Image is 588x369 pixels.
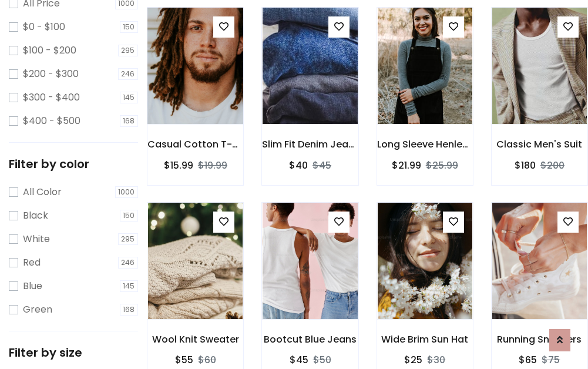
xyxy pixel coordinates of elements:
span: 150 [120,21,139,33]
h6: $40 [289,160,308,171]
span: 168 [120,115,139,127]
del: $200 [540,159,565,172]
h6: $55 [175,354,193,365]
h6: Casual Cotton T-Shirt [147,139,243,150]
span: 1000 [115,186,139,198]
label: $300 - $400 [23,90,80,105]
h6: Running Sneakers [492,334,587,345]
h6: Wool Knit Sweater [147,334,243,345]
del: $45 [313,159,331,172]
h6: $65 [519,354,537,365]
del: $75 [542,353,560,367]
label: $200 - $300 [23,67,79,81]
h6: Bootcut Blue Jeans [262,334,358,345]
span: 168 [120,304,139,316]
del: $50 [313,353,331,367]
span: 145 [120,280,139,292]
h6: Long Sleeve Henley T-Shirt [377,139,473,150]
del: $60 [198,353,216,367]
label: $0 - $100 [23,20,65,34]
label: All Color [23,185,62,199]
h6: Classic Men's Suit [492,139,587,150]
h6: $180 [515,160,536,171]
del: $19.99 [198,159,227,172]
span: 246 [118,68,139,80]
label: White [23,232,50,246]
h6: Wide Brim Sun Hat [377,334,473,345]
label: $100 - $200 [23,43,76,58]
span: 150 [120,210,139,222]
label: Red [23,256,41,270]
span: 295 [118,45,139,56]
del: $25.99 [426,159,458,172]
h5: Filter by color [9,157,138,171]
span: 246 [118,257,139,269]
h6: $25 [404,354,422,365]
h6: Slim Fit Denim Jeans [262,139,358,150]
h6: $15.99 [164,160,193,171]
label: Green [23,303,52,317]
span: 145 [120,92,139,103]
h6: $21.99 [392,160,421,171]
span: 295 [118,233,139,245]
label: Black [23,209,48,223]
del: $30 [427,353,445,367]
label: $400 - $500 [23,114,80,128]
h5: Filter by size [9,345,138,360]
label: Blue [23,279,42,293]
h6: $45 [290,354,308,365]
